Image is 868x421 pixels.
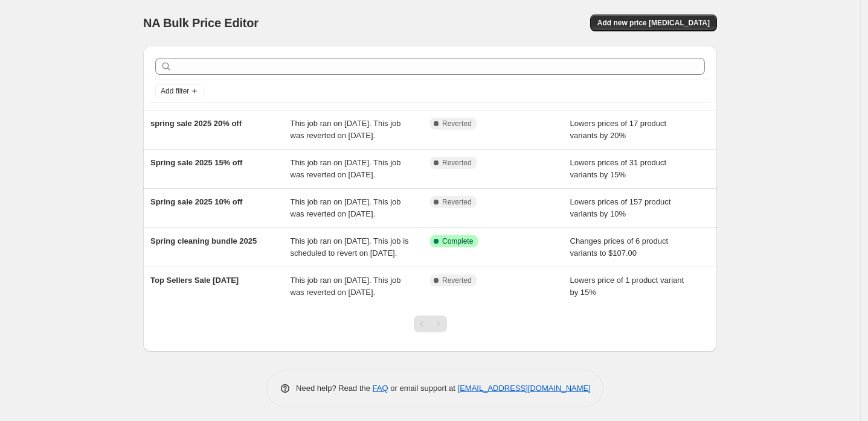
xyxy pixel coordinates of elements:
[150,197,242,206] span: Spring sale 2025 10% off
[373,384,388,393] a: FAQ
[150,158,242,167] span: Spring sale 2025 15% off
[296,384,373,393] span: Need help? Read the
[291,236,409,258] span: This job ran on [DATE]. This job is scheduled to revert on [DATE].
[590,14,717,31] button: Add new price [MEDICAL_DATA]
[155,84,204,98] button: Add filter
[414,315,447,332] nav: Pagination
[442,276,472,285] span: Reverted
[458,384,591,393] a: [EMAIL_ADDRESS][DOMAIN_NAME]
[570,276,684,297] span: Lowers price of 1 product variant by 15%
[291,197,401,218] span: This job ran on [DATE]. This job was reverted on [DATE].
[570,236,669,258] span: Changes prices of 6 product variants to $107.00
[442,158,472,168] span: Reverted
[570,158,667,179] span: Lowers prices of 31 product variants by 15%
[388,384,458,393] span: or email support at
[161,86,189,96] span: Add filter
[150,236,257,245] span: Spring cleaning bundle 2025
[570,119,667,140] span: Lowers prices of 17 product variants by 20%
[150,276,239,285] span: Top Sellers Sale [DATE]
[291,276,401,297] span: This job ran on [DATE]. This job was reverted on [DATE].
[291,158,401,179] span: This job ran on [DATE]. This job was reverted on [DATE].
[442,197,472,207] span: Reverted
[442,119,472,128] span: Reverted
[291,119,401,140] span: This job ran on [DATE]. This job was reverted on [DATE].
[150,119,242,128] span: spring sale 2025 20% off
[143,16,259,30] span: NA Bulk Price Editor
[442,236,473,246] span: Complete
[570,197,671,218] span: Lowers prices of 157 product variants by 10%
[597,18,710,28] span: Add new price [MEDICAL_DATA]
